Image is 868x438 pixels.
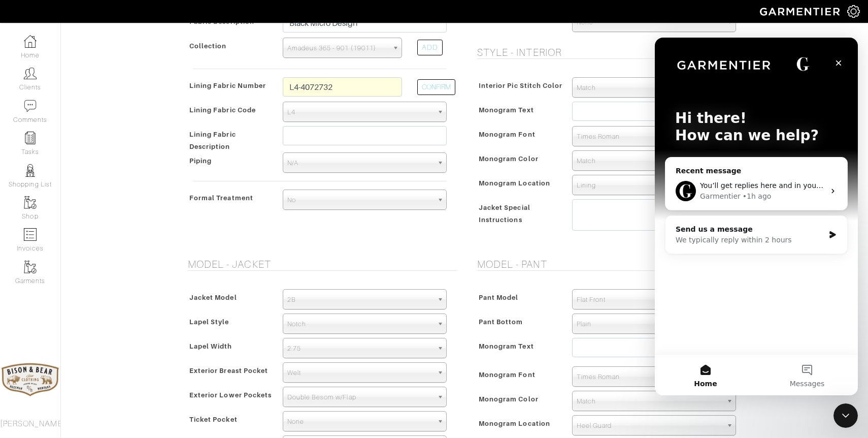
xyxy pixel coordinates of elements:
span: Monogram Text [479,339,534,354]
iframe: Intercom live chat [833,403,858,428]
span: Monogram Color [479,151,539,166]
span: Formal Treatment [189,191,253,205]
span: Jacket Special Instructions [479,200,530,227]
span: 2B [287,290,433,310]
span: Match [577,391,722,412]
span: Lapel Style [189,315,229,329]
h5: Model - Pant [477,258,746,270]
span: Match [577,78,722,98]
span: Jacket Model [189,290,237,305]
div: We typically reply within 2 hours [21,197,170,208]
span: Lapel Width [189,339,232,354]
span: Exterior Breast Pocket [189,363,268,378]
span: 2.75 [287,338,433,359]
span: Monogram Font [479,367,536,382]
img: gear-icon-white-bd11855cb880d31180b6d7d6211b90ccbf57a29d726f0c71d8c61bd08dd39cc2.png [847,5,860,18]
img: garments-icon-b7da505a4dc4fd61783c78ac3ca0ef83fa9d6f193b1c9dc38574b1d14d53ca28.png [24,261,37,273]
span: Lining [577,175,722,196]
span: L4 [287,102,433,122]
img: reminder-icon-8004d30b9f0a5d33ae49ab947aed9ed385cf756f9e5892f1edd6e32f2345188e.png [24,132,37,144]
span: Home [39,342,62,350]
button: CONFIRM [417,79,455,95]
div: • 1h ago [88,153,117,164]
span: Messages [135,342,170,350]
span: Lining Fabric Number [189,78,266,93]
span: No [287,190,433,210]
span: Collection [189,39,227,53]
div: Garmentier [45,153,86,164]
img: garmentier-logo-header-white-b43fb05a5012e4ada735d5af1a66efaba907eab6374d6393d1fbf88cb4ef424d.png [755,3,847,20]
h5: Style - Interior [477,46,746,58]
span: Match [577,151,722,171]
div: Send us a messageWe typically reply within 2 hours [10,178,193,216]
span: Monogram Font [479,127,536,142]
span: Ticket Pocket [189,412,238,427]
span: Flat Front [577,290,722,310]
span: Piping [189,153,212,168]
span: Pant Model [479,290,519,305]
span: Lining Fabric Code [189,103,256,117]
img: comment-icon-a0a6a9ef722e966f86d9cbdc48e553b5cf19dbc54f86b18d962a5391bc8f6eb6.png [24,100,37,112]
div: Send us a message [21,186,170,197]
h5: Model - Jacket [188,258,457,270]
span: Monogram Location [479,416,550,431]
span: Amadeus 365 - 901 (19011) [287,38,388,58]
span: Heel Guard [577,416,722,436]
span: Pant Bottom [479,315,523,329]
div: ADD [417,40,443,55]
span: Times Roman [577,367,722,387]
img: orders-icon-0abe47150d42831381b5fb84f609e132dff9fe21cb692f30cb5eec754e2cba89.png [24,228,37,241]
div: Close [175,16,193,35]
span: None [287,412,433,432]
img: dashboard-icon-dbcd8f5a0b271acd01030246c82b418ddd0df26cd7fceb0bd07c9910d44c42f6.png [24,35,37,48]
span: Double Besom w/Flap [287,387,433,408]
span: Plain [577,314,722,334]
span: Monogram Location [479,176,550,191]
span: Times Roman [577,127,722,147]
span: Lining Fabric Description [189,127,236,154]
img: clients-icon-6bae9207a08558b7cb47a8932f037763ab4055f8c8b6bfacd5dc20c3e0201464.png [24,67,37,80]
span: Monogram Text [479,103,534,117]
span: Monogram Color [479,392,539,406]
span: Welt [287,363,433,383]
iframe: Intercom live chat [655,38,858,395]
span: Notch [287,314,433,334]
span: Interior Pic Stitch Color [479,78,562,93]
img: garments-icon-b7da505a4dc4fd61783c78ac3ca0ef83fa9d6f193b1c9dc38574b1d14d53ca28.png [24,196,37,209]
span: Exterior Lower Pockets [189,388,272,402]
span: N/A [287,153,433,173]
span: You’ll get replies here and in your email: ✉️ [PERSON_NAME][EMAIL_ADDRESS][DOMAIN_NAME] Our usual... [45,144,523,152]
img: stylists-icon-eb353228a002819b7ec25b43dbf5f0378dd9e0616d9560372ff212230b889e62.png [24,164,37,177]
button: Messages [102,317,203,358]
